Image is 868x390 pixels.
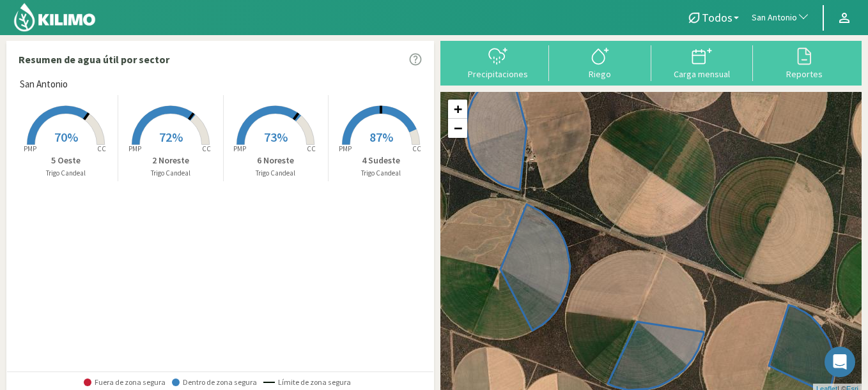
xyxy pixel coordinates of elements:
[128,144,141,153] tspan: PMP
[451,70,545,79] div: Precipitaciones
[20,77,68,92] span: San Antonio
[23,144,36,153] tspan: PMP
[702,11,732,24] span: Todos
[202,144,211,153] tspan: CC
[329,168,433,179] p: Trigo Candeal
[369,129,393,145] span: 87%
[263,378,351,387] span: Límite de zona segura
[412,144,421,153] tspan: CC
[339,144,352,153] tspan: PMP
[233,144,246,153] tspan: PMP
[118,168,222,179] p: Trigo Candeal
[752,11,797,24] span: San Antonio
[97,144,106,153] tspan: CC
[13,2,97,33] img: Kilimo
[757,70,851,79] div: Reportes
[264,129,288,145] span: 73%
[224,168,328,179] p: Trigo Candeal
[13,154,118,167] p: 5 Oeste
[447,45,549,79] button: Precipitaciones
[13,168,118,179] p: Trigo Candeal
[745,4,816,32] button: San Antonio
[448,100,467,119] a: Zoom in
[651,45,754,79] button: Carga mensual
[84,378,166,387] span: Fuera de zona segura
[448,119,467,138] a: Zoom out
[655,70,750,79] div: Carga mensual
[553,70,647,79] div: Riego
[19,52,169,67] p: Resumen de agua útil por sector
[172,378,257,387] span: Dentro de zona segura
[753,45,855,79] button: Reportes
[224,154,328,167] p: 6 Noreste
[329,154,433,167] p: 4 Sudeste
[159,129,183,145] span: 72%
[118,154,222,167] p: 2 Noreste
[307,144,316,153] tspan: CC
[54,129,78,145] span: 70%
[825,347,855,377] div: Open Intercom Messenger
[549,45,651,79] button: Riego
